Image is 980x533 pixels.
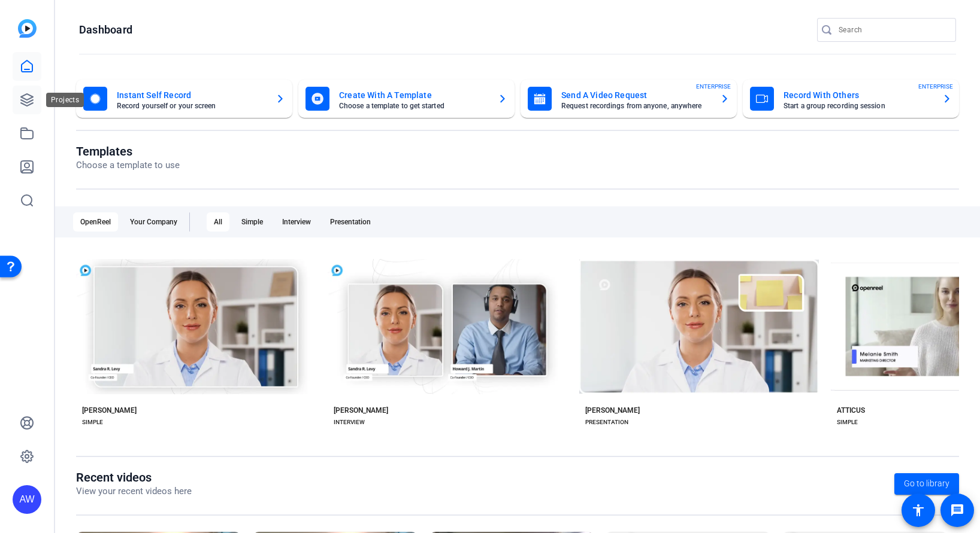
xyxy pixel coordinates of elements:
div: Simple [234,212,270,232]
div: OpenReel [73,212,118,232]
mat-icon: message [950,503,964,517]
div: SIMPLE [82,418,103,427]
div: PRESENTATION [585,418,628,427]
div: Projects [46,93,84,107]
img: blue-gradient.svg [18,19,37,38]
mat-card-subtitle: Start a group recording session [784,102,933,109]
h1: Recent videos [76,470,192,485]
div: [PERSON_NAME] [585,406,640,415]
button: Send A Video RequestRequest recordings from anyone, anywhereENTERPRISE [521,80,737,118]
span: ENTERPRISE [918,82,953,91]
div: INTERVIEW [334,418,365,427]
mat-card-subtitle: Request recordings from anyone, anywhere [561,102,710,109]
input: Search [839,23,946,37]
span: Go to library [904,477,949,490]
p: View your recent videos here [76,485,192,498]
div: SIMPLE [837,418,858,427]
mat-card-subtitle: Record yourself or your screen [117,102,266,109]
mat-card-title: Create With A Template [339,88,488,102]
h1: Templates [76,144,180,159]
div: Interview [275,212,318,232]
mat-card-title: Record With Others [784,88,933,102]
mat-card-title: Instant Self Record [117,88,266,102]
span: ENTERPRISE [696,82,731,91]
h1: Dashboard [79,23,132,37]
mat-card-title: Send A Video Request [561,88,710,102]
a: Go to library [894,473,959,495]
div: AW [13,485,41,514]
button: Record With OthersStart a group recording sessionENTERPRISE [743,80,959,118]
button: Instant Self RecordRecord yourself or your screen [76,80,292,118]
mat-icon: accessibility [911,503,925,517]
p: Choose a template to use [76,159,180,172]
div: [PERSON_NAME] [82,406,137,415]
mat-card-subtitle: Choose a template to get started [339,102,488,109]
button: Create With A TemplateChoose a template to get started [298,80,515,118]
div: Presentation [323,212,378,232]
div: ATTICUS [837,406,865,415]
div: All [207,212,229,232]
div: [PERSON_NAME] [334,406,388,415]
div: Your Company [123,212,184,232]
